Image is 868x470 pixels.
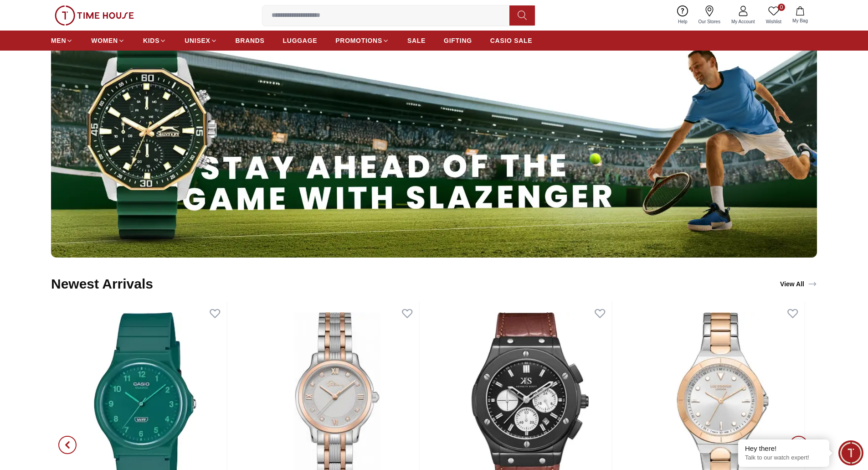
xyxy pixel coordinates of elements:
[760,4,787,27] a: 0Wishlist
[185,36,210,45] span: UNISEX
[444,36,472,45] span: GIFTING
[778,278,819,290] a: View All
[490,32,533,49] a: CASIO SALE
[745,454,822,462] p: Talk to our watch expert!
[490,36,533,45] span: CASIO SALE
[143,32,166,49] a: KIDS
[728,18,759,25] span: My Account
[745,444,822,453] div: Hey there!
[55,5,134,26] img: ...
[91,32,125,49] a: WOMEN
[236,36,265,45] span: BRANDS
[673,4,693,27] a: Help
[185,32,217,49] a: UNISEX
[789,17,812,24] span: My Bag
[778,4,785,11] span: 0
[407,32,426,49] a: SALE
[674,18,691,25] span: Help
[51,32,73,49] a: MEN
[695,18,724,25] span: Our Stores
[444,32,472,49] a: GIFTING
[838,440,863,465] div: Chat Widget
[51,276,153,292] h2: Newest Arrivals
[51,36,66,45] span: MEN
[143,36,159,45] span: KIDS
[762,18,785,25] span: Wishlist
[787,5,813,26] button: My Bag
[283,32,318,49] a: LUGGAGE
[335,32,389,49] a: PROMOTIONS
[91,36,118,45] span: WOMEN
[236,32,265,49] a: BRANDS
[283,36,318,45] span: LUGGAGE
[407,36,426,45] span: SALE
[693,4,726,27] a: Our Stores
[335,36,382,45] span: PROMOTIONS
